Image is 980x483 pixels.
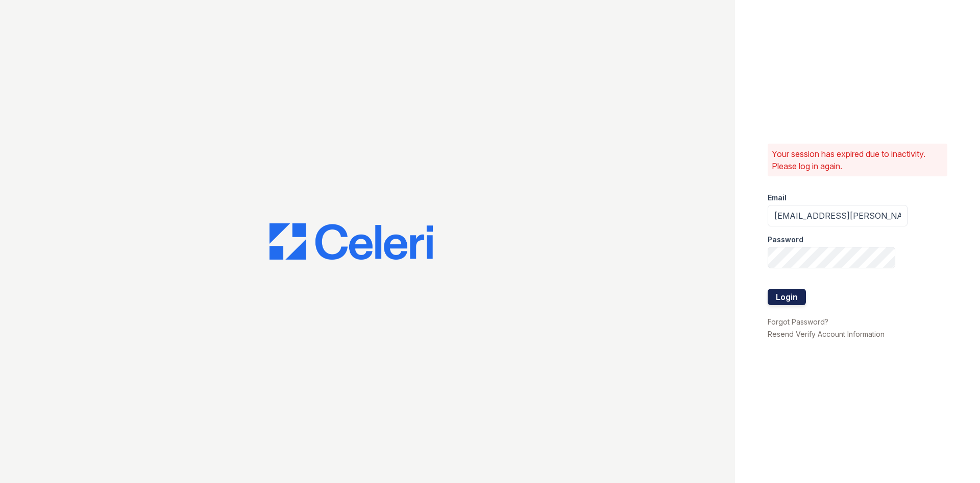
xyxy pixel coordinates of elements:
[768,317,828,326] a: Forgot Password?
[768,235,803,245] label: Password
[768,193,787,203] label: Email
[768,289,806,305] button: Login
[772,148,943,172] p: Your session has expired due to inactivity. Please log in again.
[768,330,885,338] a: Resend Verify Account Information
[269,223,433,260] img: CE_Logo_Blue-a8612792a0a2168367f1c8372b55b34899dd931a85d93a1a3d3e32e68fde9ad4.png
